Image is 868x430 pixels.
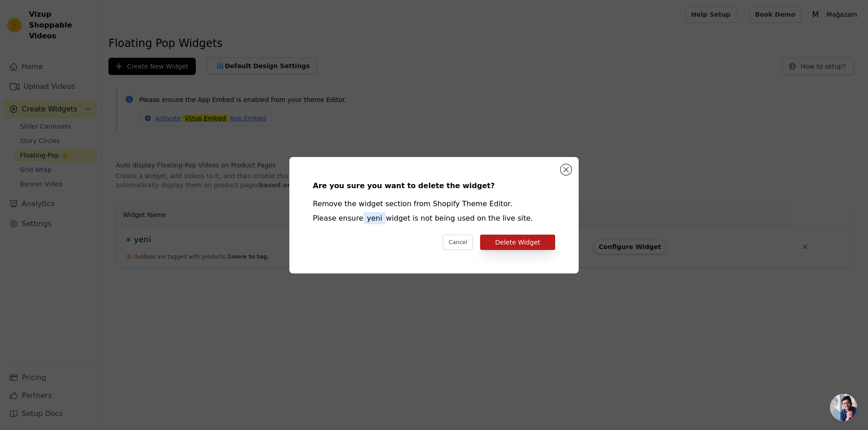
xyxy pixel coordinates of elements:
span: yeni [363,212,386,224]
button: Close modal [561,164,571,175]
div: Please ensure widget is not being used on the live site. [313,213,555,224]
div: Açık sohbet [830,394,857,421]
div: Are you sure you want to delete the widget? [313,180,555,191]
button: Cancel [443,235,473,250]
button: Delete Widget [480,235,555,250]
div: Remove the widget section from Shopify Theme Editor. [313,199,555,209]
